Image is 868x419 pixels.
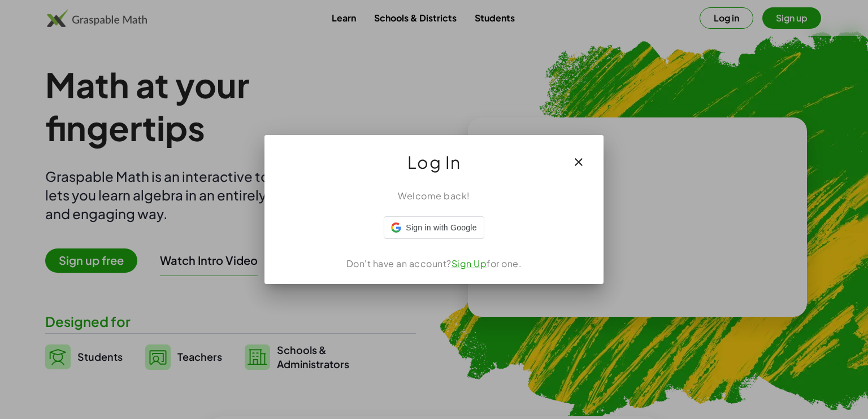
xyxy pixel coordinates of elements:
[278,189,590,203] div: Welcome back!
[407,149,461,176] span: Log In
[452,257,487,269] a: Sign Up
[406,222,476,234] span: Sign in with Google
[384,216,484,239] div: Sign in with Google
[278,257,590,270] div: Don't have an account? for one.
